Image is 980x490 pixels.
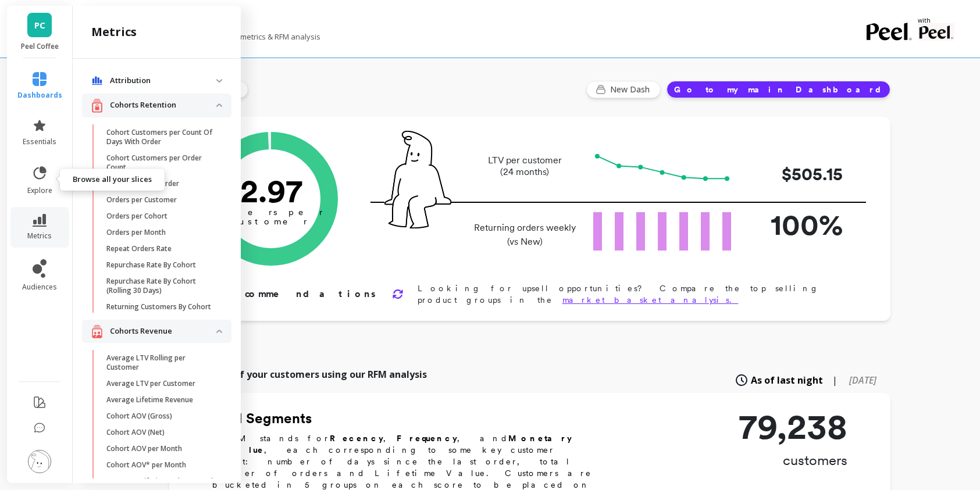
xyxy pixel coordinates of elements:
[27,231,52,241] span: metrics
[918,17,954,23] p: with
[106,179,179,188] p: Days since First Order
[106,428,165,437] p: Cohort AOV (Net)
[216,79,222,83] img: down caret icon
[106,353,218,372] p: Average LTV Rolling per Customer
[106,460,186,470] p: Cohort AOV* per Month
[183,367,427,381] p: Explore all of your customers using our RFM analysis
[91,98,103,113] img: navigation item icon
[106,379,195,388] p: Average LTV per Customer
[739,409,847,444] p: 79,238
[91,76,103,85] img: navigation item icon
[849,374,876,387] span: [DATE]
[471,155,579,178] p: LTV per customer (24 months)
[209,287,378,301] p: Recommendations
[27,186,52,195] span: explore
[34,19,45,32] span: PC
[106,228,166,237] p: Orders per Month
[91,24,137,40] h2: metrics
[739,451,847,470] p: customers
[667,81,890,98] button: Go to my main Dashboard
[106,153,218,172] p: Cohort Customers per Order Count
[750,161,843,187] p: $505.15
[330,434,383,443] b: Recency
[106,260,196,270] p: Repurchase Rate By Cohort
[471,221,579,249] p: Returning orders weekly (vs New)
[216,330,222,333] img: down caret icon
[106,212,168,221] p: Orders per Cohort
[91,324,103,339] img: navigation item icon
[28,450,51,473] img: profile picture
[17,91,62,100] span: dashboards
[19,42,61,51] p: Peel Coffee
[586,81,661,98] button: New Dash
[832,373,838,387] span: |
[106,395,193,405] p: Average Lifetime Revenue
[106,128,218,146] p: Cohort Customers per Count Of Days With Order
[384,131,451,228] img: pal seatted on line
[106,444,182,453] p: Cohort AOV per Month
[240,171,302,210] text: 2.97
[751,373,823,387] span: As of last night
[918,23,954,41] img: partner logo
[234,216,308,227] tspan: customer
[106,277,218,295] p: Repurchase Rate By Cohort (Rolling 30 Days)
[110,99,216,111] p: Cohorts Retention
[610,84,653,95] span: New Dash
[106,195,177,205] p: Orders per Customer
[106,302,211,312] p: Returning Customers By Cohort
[110,75,216,87] p: Attribution
[750,203,843,246] p: 100%
[216,103,222,107] img: down caret icon
[106,412,172,421] p: Cohort AOV (Gross)
[22,282,57,292] span: audiences
[23,137,56,146] span: essentials
[106,244,172,253] p: Repeat Orders Rate
[212,409,608,428] h2: RFM Segments
[110,326,216,337] p: Cohorts Revenue
[562,295,739,305] a: market basket analysis.
[218,207,324,217] tspan: orders per
[418,282,853,306] p: Looking for upsell opportunities? Compare the top selling product groups in the
[397,434,457,443] b: Frequency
